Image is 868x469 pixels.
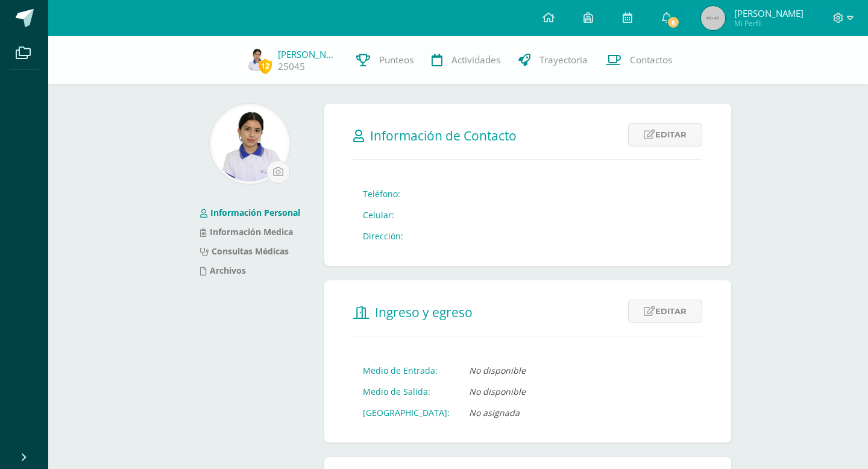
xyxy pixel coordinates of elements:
a: Información Personal [200,207,300,218]
span: Ingreso y egreso [375,304,473,321]
span: [PERSON_NAME] [734,7,804,19]
a: Contactos [597,36,681,84]
a: Trayectoria [509,36,597,84]
a: Punteos [347,36,423,84]
span: 12 [259,58,272,74]
i: No disponible [469,365,526,376]
td: Medio de Entrada: [353,360,459,381]
i: No asignada [469,407,520,418]
i: No disponible [469,386,526,397]
img: 45x45 [701,6,725,30]
td: [GEOGRAPHIC_DATA]: [353,402,459,423]
a: Información Medica [200,226,293,238]
a: [PERSON_NAME] [278,48,338,60]
img: 68e231d0c293dea5211b366e9d47ff17.png [212,106,288,181]
td: Celular: [353,204,413,225]
a: 25045 [278,60,305,73]
a: Archivos [200,265,246,276]
a: Editar [628,123,702,146]
img: 54e741041b539ecdb0a4e2c2b9289e71.png [245,47,269,71]
span: Actividades [451,54,500,66]
a: Actividades [423,36,509,84]
td: Dirección: [353,225,413,247]
span: Mi Perfil [734,18,804,28]
span: Contactos [630,54,672,66]
a: Editar [628,300,702,323]
td: Teléfono: [353,183,413,204]
td: Medio de Salida: [353,381,459,402]
span: Punteos [379,54,414,66]
span: Trayectoria [539,54,588,66]
span: Información de Contacto [370,127,517,144]
a: Consultas Médicas [200,245,289,257]
span: 6 [667,16,680,29]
